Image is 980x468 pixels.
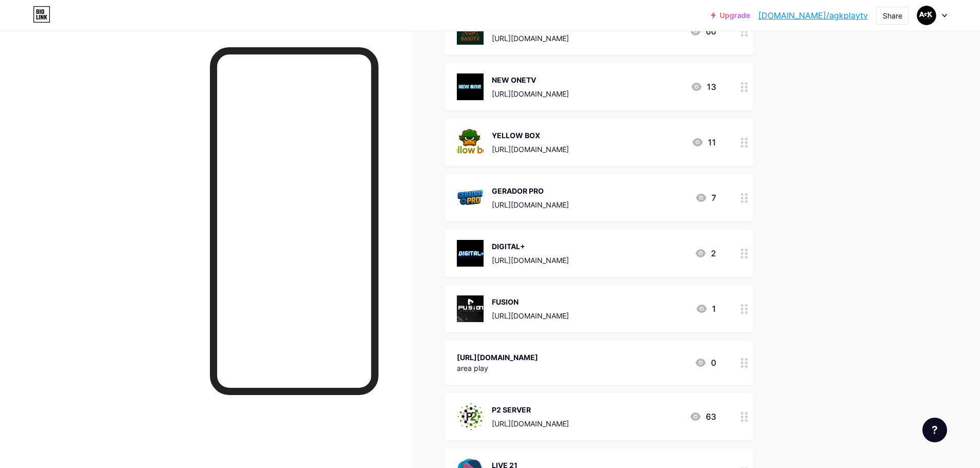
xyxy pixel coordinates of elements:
a: [DOMAIN_NAME]/agkplaytv [758,9,868,22]
img: agkplaytv [917,6,936,25]
div: 0 [694,357,716,369]
div: [URL][DOMAIN_NAME] [492,88,569,99]
div: [URL][DOMAIN_NAME] [457,352,538,363]
div: 60 [689,25,716,38]
div: 11 [691,136,716,148]
img: NEW ONETV [457,73,484,100]
div: [URL][DOMAIN_NAME] [492,144,569,155]
div: 7 [695,192,716,204]
div: 2 [694,247,716,259]
div: P2 SERVER [492,404,569,415]
div: YELLOW BOX [492,130,569,141]
div: [URL][DOMAIN_NAME] [492,255,569,266]
div: NEW ONETV [492,74,569,85]
div: GERADOR PRO [492,185,569,196]
img: DIGITAL+ [457,240,484,267]
div: 1 [696,303,716,315]
img: BABUTV [457,18,484,45]
img: YELLOW BOX [457,129,484,156]
div: 13 [690,81,716,93]
img: P2 SERVER [457,403,484,430]
div: area play [457,363,538,373]
div: [URL][DOMAIN_NAME] [492,199,569,210]
div: 63 [689,410,716,423]
div: DIGITAL+ [492,241,569,252]
img: FUSION [457,295,484,322]
div: FUSION [492,296,569,307]
div: [URL][DOMAIN_NAME] [492,33,569,44]
a: Upgrade [711,11,750,20]
div: Share [883,10,902,21]
div: [URL][DOMAIN_NAME] [492,310,569,321]
img: GERADOR PRO [457,184,484,211]
div: [URL][DOMAIN_NAME] [492,418,569,429]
